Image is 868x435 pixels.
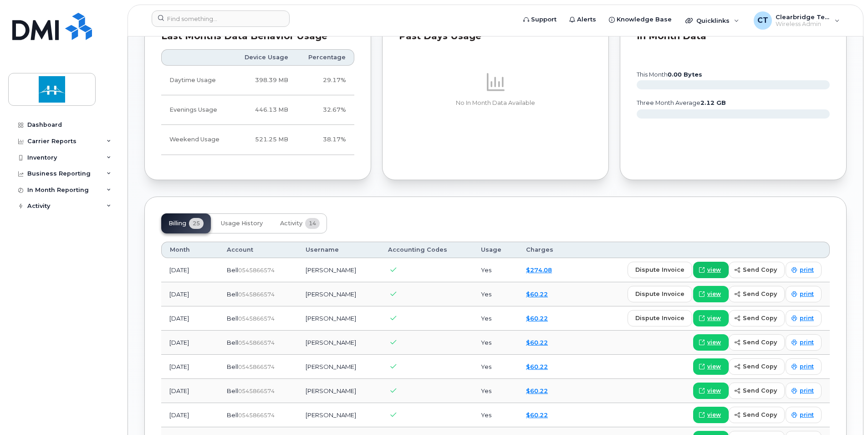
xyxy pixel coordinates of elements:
span: print [800,387,814,395]
div: Last Months Data Behavior Usage [161,32,354,41]
td: 32.67% [296,95,354,125]
a: $60.22 [526,315,548,322]
td: Daytime Usage [161,66,232,95]
tspan: 0.00 Bytes [668,71,702,78]
span: view [707,314,721,322]
span: Bell [227,387,238,394]
span: CT [757,15,768,26]
span: view [707,338,721,347]
td: 446.13 MB [232,95,296,125]
tspan: 2.12 GB [700,99,726,106]
span: Usage History [221,220,263,227]
div: Past Days Usage [399,32,592,41]
button: send copy [729,358,785,375]
th: Percentage [296,49,354,66]
span: Support [531,15,557,24]
span: print [800,314,814,322]
span: Wireless Admin [776,21,830,28]
a: print [786,286,822,302]
span: 0545866574 [238,315,275,322]
a: $60.22 [526,290,548,298]
td: Yes [473,306,518,331]
span: dispute invoice [635,265,684,274]
a: print [786,383,822,399]
span: print [800,411,814,419]
td: Yes [473,403,518,427]
button: send copy [729,334,785,351]
span: Knowledge Base [617,15,672,24]
td: Yes [473,258,518,282]
td: 398.39 MB [232,66,296,95]
td: [PERSON_NAME] [297,306,379,331]
a: Knowledge Base [602,10,678,29]
span: view [707,290,721,298]
a: Alerts [563,10,602,29]
td: Yes [473,355,518,379]
span: 0545866574 [238,412,275,419]
button: send copy [729,383,785,399]
button: dispute invoice [628,262,692,278]
a: print [786,407,822,423]
span: Alerts [577,15,596,24]
span: send copy [743,314,777,322]
span: send copy [743,338,777,347]
a: print [786,358,822,375]
span: print [800,362,814,371]
a: view [693,383,729,399]
span: print [800,338,814,347]
span: view [707,387,721,395]
span: Bell [227,339,238,346]
th: Charges [518,242,572,258]
th: Usage [473,242,518,258]
span: print [800,266,814,274]
span: Clearbridge Tech [776,13,830,21]
th: Account [219,242,297,258]
th: Device Usage [232,49,296,66]
th: Username [297,242,379,258]
span: Bell [227,290,238,298]
a: $60.22 [526,411,548,419]
a: print [786,310,822,326]
a: print [786,262,822,278]
div: Quicklinks [679,11,745,30]
td: [DATE] [161,355,219,379]
p: No In Month Data Available [399,99,592,107]
td: [DATE] [161,282,219,306]
a: view [693,286,729,302]
td: 29.17% [296,66,354,95]
td: [DATE] [161,379,219,403]
button: send copy [729,286,785,302]
span: Activity [280,220,302,227]
a: view [693,262,729,278]
text: this month [636,71,702,78]
td: Yes [473,379,518,403]
span: send copy [743,386,777,395]
button: send copy [729,310,785,326]
td: [DATE] [161,331,219,355]
td: [DATE] [161,403,219,427]
td: Yes [473,282,518,306]
span: Bell [227,411,238,419]
button: dispute invoice [628,286,692,302]
td: Weekend Usage [161,125,232,155]
td: 38.17% [296,125,354,155]
span: 0545866574 [238,339,275,346]
td: [PERSON_NAME] [297,282,379,306]
input: Find something... [152,10,290,27]
td: [PERSON_NAME] [297,403,379,427]
span: 0545866574 [238,363,275,370]
span: dispute invoice [635,290,684,298]
td: [DATE] [161,306,219,331]
span: Bell [227,315,238,322]
text: three month average [636,99,726,106]
a: view [693,310,729,326]
td: [PERSON_NAME] [297,355,379,379]
div: In Month Data [637,32,830,41]
a: $274.08 [526,266,552,274]
span: view [707,362,721,371]
th: Accounting Codes [380,242,473,258]
td: [PERSON_NAME] [297,258,379,282]
a: view [693,358,729,375]
span: Bell [227,266,238,274]
span: view [707,266,721,274]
